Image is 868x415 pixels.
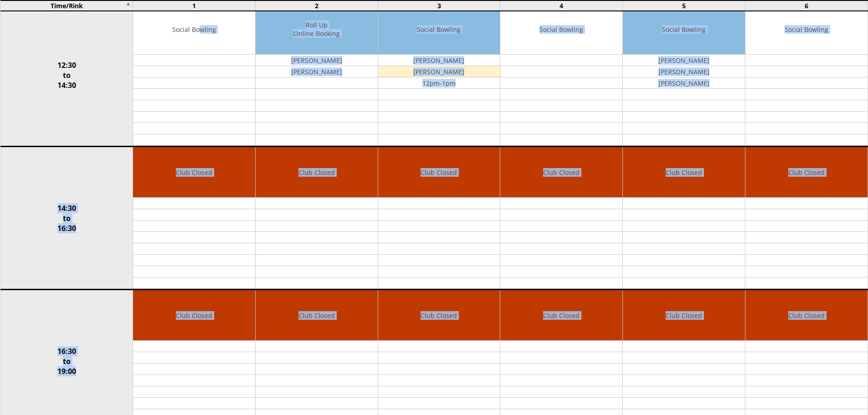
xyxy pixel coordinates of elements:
[500,290,622,341] td: Club Closed
[500,147,622,198] td: Club Closed
[745,4,868,55] td: Social Bowling
[256,4,378,55] td: Roll Up Online Booking
[0,147,133,290] td: 14:30 to 16:30
[133,147,255,198] td: Club Closed
[378,0,500,11] td: 3
[623,4,745,55] td: Social Bowling
[256,290,378,341] td: Club Closed
[256,66,378,77] td: [PERSON_NAME]
[745,0,868,11] td: 6
[623,147,745,198] td: Club Closed
[623,66,745,77] td: [PERSON_NAME]
[745,147,868,198] td: Club Closed
[378,147,500,198] td: Club Closed
[133,4,255,55] td: Social Bowling
[0,4,133,147] td: 12:30 to 14:30
[500,0,623,11] td: 4
[623,55,745,66] td: [PERSON_NAME]
[378,66,500,77] td: [PERSON_NAME]
[623,77,745,89] td: [PERSON_NAME]
[378,77,500,89] td: 12pm-1pm
[745,290,868,341] td: Club Closed
[378,55,500,66] td: [PERSON_NAME]
[623,0,745,11] td: 5
[623,290,745,341] td: Club Closed
[255,0,378,11] td: 2
[0,0,133,11] td: Time/Rink
[133,0,256,11] td: 1
[133,290,255,341] td: Club Closed
[378,4,500,55] td: Social Bowling
[256,147,378,198] td: Club Closed
[500,4,622,55] td: Social Bowling
[256,55,378,66] td: [PERSON_NAME]
[378,290,500,341] td: Club Closed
